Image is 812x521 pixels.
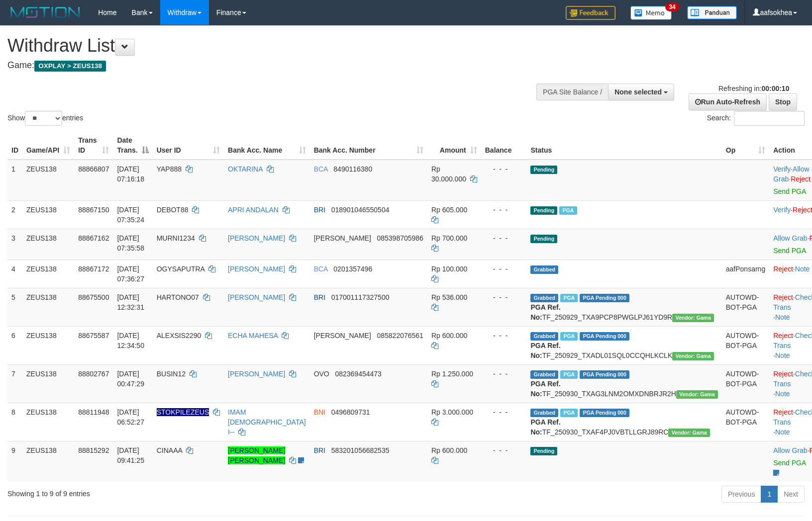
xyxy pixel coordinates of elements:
a: ECHA MAHESA [228,332,278,340]
a: Allow Grab [773,446,807,454]
span: PGA Pending [580,332,629,341]
a: Reject [773,265,793,273]
th: Status [526,131,721,160]
img: Feedback.jpg [566,6,615,20]
span: ALEXSIS2290 [157,332,202,340]
select: Showentries [25,111,62,126]
span: 88675587 [78,332,109,340]
span: [DATE] 07:35:58 [117,234,144,252]
a: Note [775,428,790,436]
td: 3 [7,229,22,260]
div: - - - [485,205,523,215]
span: Pending [530,235,557,243]
span: BRI [314,446,325,454]
span: 88675500 [78,293,109,301]
img: panduan.png [687,6,737,19]
span: Copy 017001117327500 to clipboard [331,293,390,301]
span: Rp 605.000 [431,206,467,214]
span: Nama rekening ada tanda titik/strip, harap diedit [157,408,209,416]
td: AUTOWD-BOT-PGA [722,403,769,441]
th: Trans ID: activate to sort column ascending [74,131,113,160]
th: Op: activate to sort column ascending [722,131,769,160]
span: Rp 600.000 [431,332,467,340]
span: Vendor URL: https://trx31.1velocity.biz [672,352,714,360]
span: HARTONO07 [157,293,199,301]
td: 2 [7,200,22,229]
th: Date Trans.: activate to sort column descending [113,131,152,160]
td: TF_250930_TXAF4PJ0VBTLLGRJ89RC [526,403,721,441]
span: 88866807 [78,165,109,173]
span: Grabbed [530,409,558,417]
div: PGA Site Balance / [536,84,608,100]
th: User ID: activate to sort column ascending [153,131,224,160]
a: Stop [769,93,797,110]
a: Send PGA [773,459,806,467]
td: ZEUS138 [22,200,74,229]
td: TF_250929_TXADL01SQL0CCQHLKCLK [526,326,721,364]
a: Reject [773,370,793,378]
span: [PERSON_NAME] [314,234,371,242]
span: Copy 0201357496 to clipboard [333,265,372,273]
a: [PERSON_NAME] [228,265,285,273]
a: IMAM [DEMOGRAPHIC_DATA] I-- [228,408,306,436]
a: 1 [761,486,778,503]
a: Verify [773,206,791,214]
a: Reject [773,293,793,301]
a: Send PGA [773,187,806,195]
div: - - - [485,292,523,302]
span: [DATE] 12:34:50 [117,332,144,349]
span: OVO [314,370,329,378]
span: Rp 100.000 [431,265,467,273]
td: AUTOWD-BOT-PGA [722,364,769,403]
td: 1 [7,160,22,201]
span: · [773,165,809,183]
a: Reject [773,332,793,340]
td: ZEUS138 [22,160,74,201]
span: Copy 8490116380 to clipboard [333,165,372,173]
span: OXPLAY > ZEUS138 [34,61,106,72]
span: Pending [530,447,557,455]
td: 9 [7,441,22,482]
span: Grabbed [530,332,558,341]
td: AUTOWD-BOT-PGA [722,288,769,326]
span: · [773,234,809,242]
a: APRI ANDALAN [228,206,279,214]
th: Bank Acc. Name: activate to sort column ascending [224,131,310,160]
span: [DATE] 07:35:24 [117,206,144,224]
td: TF_250930_TXAG3LNM2OMXDNBRJR2H [526,364,721,403]
span: YAP888 [157,165,182,173]
a: Note [775,313,790,321]
span: Rp 3.000.000 [431,408,473,416]
input: Search: [734,111,805,126]
span: 34 [665,2,679,11]
a: Send PGA [773,247,806,255]
span: Vendor URL: https://trx31.1velocity.biz [668,429,710,437]
div: - - - [485,233,523,243]
div: - - - [485,407,523,417]
td: ZEUS138 [22,288,74,326]
th: Game/API: activate to sort column ascending [22,131,74,160]
span: BCA [314,165,328,173]
span: 88802767 [78,370,109,378]
label: Show entries [7,111,83,126]
td: 6 [7,326,22,364]
td: ZEUS138 [22,364,74,403]
td: 4 [7,260,22,288]
span: Copy 583201056682535 to clipboard [331,446,390,454]
a: OKTARINA [228,165,263,173]
a: Note [775,351,790,359]
td: 8 [7,403,22,441]
span: [DATE] 07:16:18 [117,165,144,183]
td: TF_250929_TXA9PCP8PWGLPJ61YD9R [526,288,721,326]
a: Allow Grab [773,165,809,183]
b: PGA Ref. No: [530,342,560,359]
span: Marked by aafsreyleap [560,409,578,417]
span: CINAAA [157,446,182,454]
a: Verify [773,165,791,173]
div: - - - [485,331,523,341]
span: BRI [314,293,325,301]
td: ZEUS138 [22,441,74,482]
label: Search: [707,111,805,126]
th: Balance [481,131,527,160]
span: Pending [530,206,557,215]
